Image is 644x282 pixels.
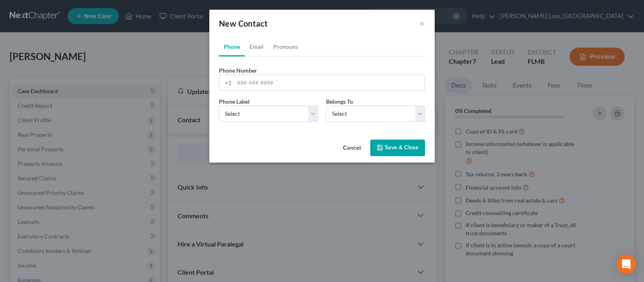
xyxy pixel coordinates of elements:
[219,67,257,74] span: Phone Number
[268,37,303,56] a: Pronouns
[370,140,425,157] button: Save & Close
[617,255,636,274] div: Open Intercom Messenger
[234,75,425,90] input: ###-###-####
[336,140,367,157] button: Cancel
[219,75,234,90] div: +1
[326,98,353,105] span: Belongs To
[219,37,245,56] a: Phone
[245,37,268,56] a: Email
[219,19,268,28] span: New Contact
[219,98,250,105] span: Phone Label
[419,19,425,28] button: ×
